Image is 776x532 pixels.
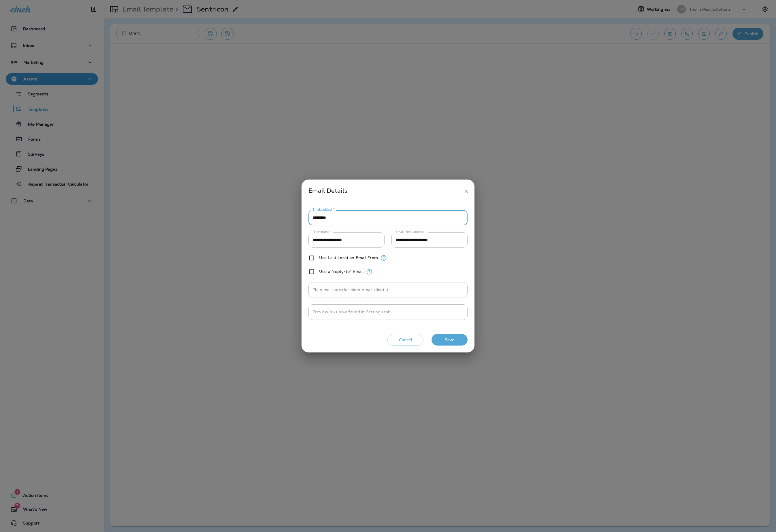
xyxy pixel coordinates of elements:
[308,186,461,197] div: Email Details
[319,269,363,274] label: Use a "reply-to" Email
[312,230,332,234] label: From name
[461,186,472,197] button: close
[312,207,334,212] label: Email subject
[319,255,378,260] label: Use Last Location Email From
[387,334,423,346] button: Cancel
[432,334,468,346] button: Save
[395,230,426,234] label: Email from address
